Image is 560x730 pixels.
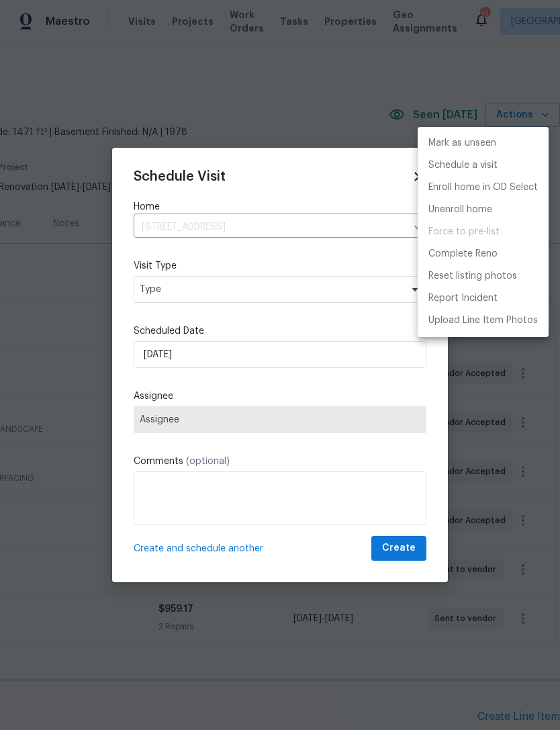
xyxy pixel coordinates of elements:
[428,269,517,283] p: Reset listing photos
[428,136,496,150] p: Mark as unseen
[428,314,538,328] p: Upload Line Item Photos
[428,203,492,217] p: Unenroll home
[428,181,538,195] p: Enroll home in OD Select
[428,158,498,173] p: Schedule a visit
[428,291,498,306] p: Report Incident
[418,221,549,243] span: Setup visit must be completed before moving home to pre-list
[428,247,498,261] p: Complete Reno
